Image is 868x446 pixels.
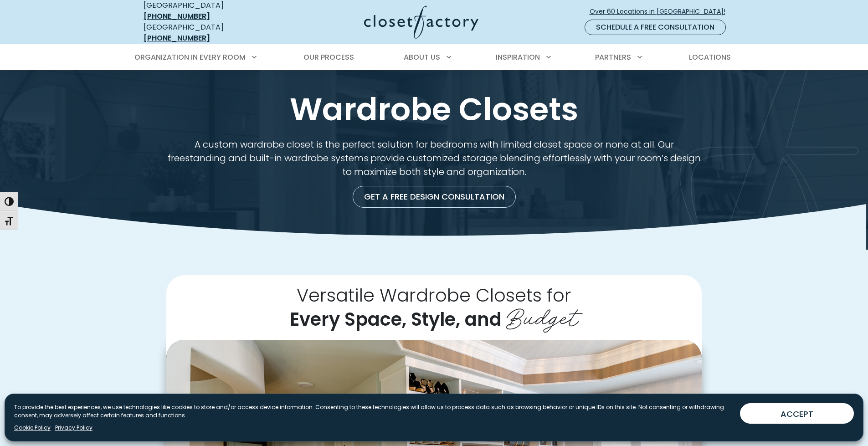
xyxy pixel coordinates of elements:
p: A custom wardrobe closet is the perfect solution for bedrooms with limited closet space or none a... [166,138,702,179]
span: Organization in Every Room [134,52,246,62]
h1: Wardrobe Closets [142,92,727,127]
span: Our Process [303,52,354,62]
span: Inspiration [496,52,540,62]
div: [GEOGRAPHIC_DATA] [144,22,276,44]
a: Privacy Policy [55,424,92,432]
span: Budget [506,297,578,333]
a: Schedule a Free Consultation [585,20,726,35]
a: Over 60 Locations in [GEOGRAPHIC_DATA]! [589,4,733,20]
img: Closet Factory Logo [364,5,478,39]
span: Versatile Wardrobe Closets for [297,282,571,308]
span: Locations [689,52,731,62]
button: ACCEPT [740,403,854,424]
nav: Primary Menu [128,45,740,70]
a: [PHONE_NUMBER] [144,33,210,43]
span: Partners [595,52,631,62]
p: To provide the best experiences, we use technologies like cookies to store and/or access device i... [14,403,733,420]
a: Get a Free Design Consultation [353,186,516,208]
span: Over 60 Locations in [GEOGRAPHIC_DATA]! [590,7,733,16]
span: Every Space, Style, and [290,307,502,332]
span: About Us [404,52,440,62]
a: [PHONE_NUMBER] [144,11,210,21]
a: Cookie Policy [14,424,51,432]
